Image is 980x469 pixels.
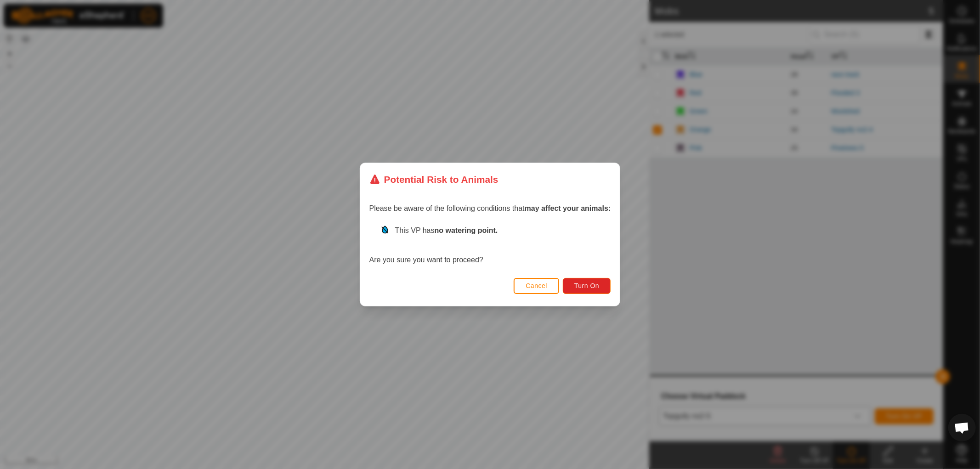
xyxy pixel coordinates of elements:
[395,226,498,234] span: This VP has
[369,204,611,212] span: Please be aware of the following conditions that
[525,204,611,212] strong: may affect your animals:
[435,226,498,234] strong: no watering point.
[574,282,599,289] span: Turn On
[563,278,611,294] button: Turn On
[369,172,498,186] div: Potential Risk to Animals
[948,414,976,441] div: Open chat
[369,225,611,266] div: Are you sure you want to proceed?
[514,278,559,294] button: Cancel
[526,282,547,289] span: Cancel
